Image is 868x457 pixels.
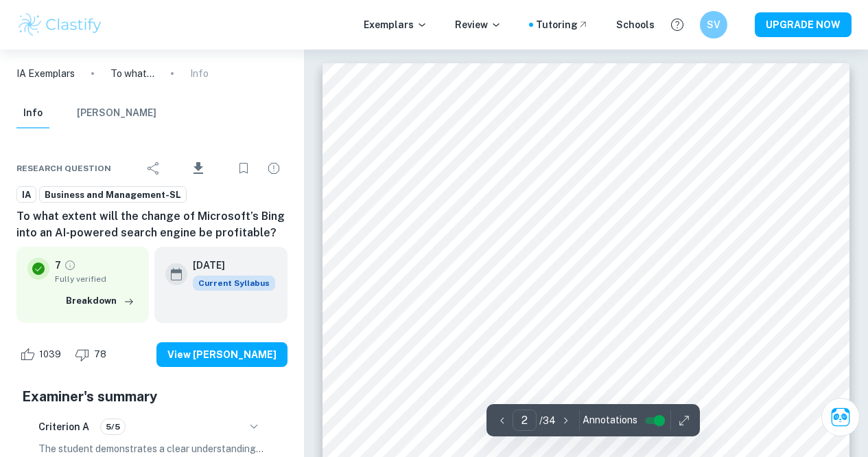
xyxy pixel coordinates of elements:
div: This exemplar is based on the current syllabus. Feel free to refer to it for inspiration/ideas wh... [193,276,275,291]
div: Like [16,344,69,366]
p: / 34 [539,413,556,428]
h5: Examiner's summary [22,386,282,407]
p: Exemplars [364,17,427,32]
h6: Criterion A [38,419,89,434]
img: Clastify logo [16,11,104,38]
span: IA [17,188,36,202]
span: 5/5 [101,421,125,433]
button: UPGRADE NOW [755,12,852,37]
div: Share [140,155,167,182]
a: Grade fully verified [64,259,76,271]
a: Tutoring [536,17,589,32]
span: Current Syllabus [193,276,275,291]
button: Info [16,98,49,129]
button: Ask Clai [821,398,860,436]
button: Breakdown [62,291,138,311]
a: IA [16,186,36,203]
a: IA Exemplars [16,66,75,81]
button: SV [700,11,727,38]
button: Help and Feedback [666,13,689,36]
button: [PERSON_NAME] [77,98,156,129]
span: 1039 [32,348,69,361]
a: Schools [616,17,655,32]
div: Report issue [260,155,288,182]
button: View [PERSON_NAME] [156,342,288,367]
span: Research question [16,162,111,175]
h6: To what extent will the change of Microsoft’s Bing into an AI-powered search engine be profitable? [16,208,288,241]
span: Annotations [583,413,637,427]
span: Business and Management-SL [40,188,186,202]
p: Info [190,66,209,81]
p: The student demonstrates a clear understanding of the key concept of change, as it is explored th... [38,441,266,456]
a: Business and Management-SL [39,186,187,203]
h6: SV [706,17,722,32]
div: Dislike [71,344,114,366]
span: 78 [86,348,114,361]
div: Download [170,151,227,186]
div: Bookmark [230,155,257,182]
h6: [DATE] [193,258,264,273]
p: 7 [55,258,61,273]
p: To what extent will the change of Microsoft’s Bing into an AI-powered search engine be profitable? [110,66,154,81]
span: Fully verified [55,273,138,285]
p: Review [455,17,502,32]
